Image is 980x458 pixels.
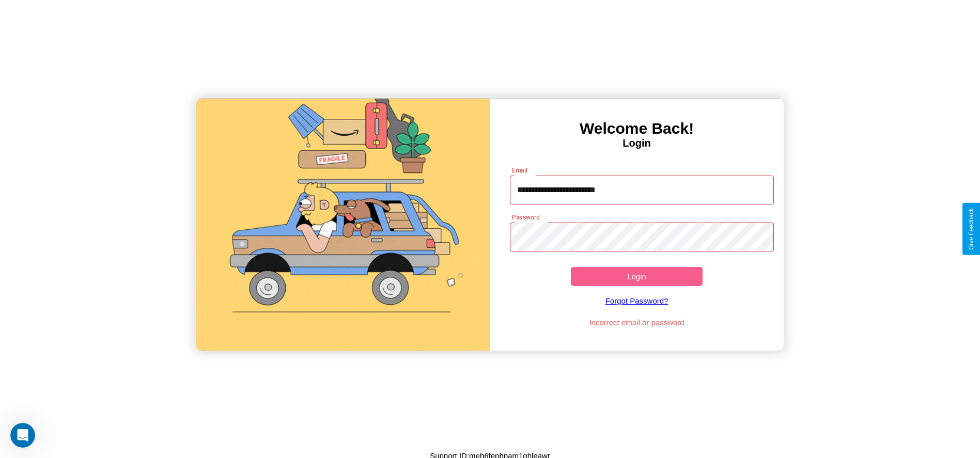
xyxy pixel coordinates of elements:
[490,137,784,149] h4: Login
[512,166,528,175] label: Email
[512,213,539,222] label: Password
[571,267,703,286] button: Login
[505,286,769,315] a: Forgot Password?
[968,208,975,250] div: Give Feedback
[505,315,769,329] p: Incorrect email or password
[490,120,784,137] h3: Welcome Back!
[10,423,35,448] iframe: Intercom live chat
[196,99,490,351] img: gif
